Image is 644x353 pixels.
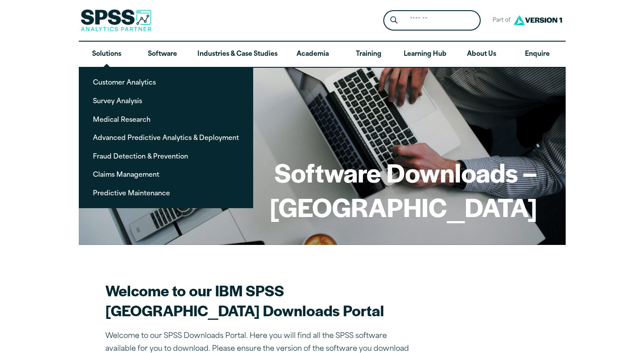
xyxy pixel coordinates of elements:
nav: Desktop version of site main menu [79,42,566,67]
img: Version1 Logo [511,12,564,28]
ul: Solutions [79,67,253,208]
a: About Us [454,42,509,67]
a: Medical Research [86,111,246,128]
svg: Search magnifying glass icon [390,16,397,24]
a: Enquire [509,42,565,67]
a: Claims Management [86,166,246,182]
a: Learning Hub [397,42,454,67]
a: Training [340,42,396,67]
a: Industries & Case Studies [190,42,285,67]
h1: Software Downloads – [GEOGRAPHIC_DATA] [107,155,537,224]
button: Search magnifying glass icon [386,12,402,29]
span: Part of [488,14,511,27]
img: SPSS Analytics Partner [81,9,151,31]
a: Software [135,42,190,67]
a: Solutions [79,42,135,67]
h2: Welcome to our IBM SPSS [GEOGRAPHIC_DATA] Downloads Portal [105,280,415,320]
a: Advanced Predictive Analytics & Deployment [86,129,246,146]
a: Predictive Maintenance [86,185,246,201]
a: Customer Analytics [86,74,246,90]
form: Site Header Search Form [383,10,481,31]
a: Fraud Detection & Prevention [86,148,246,164]
a: Academia [285,42,340,67]
a: Survey Analysis [86,93,246,109]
